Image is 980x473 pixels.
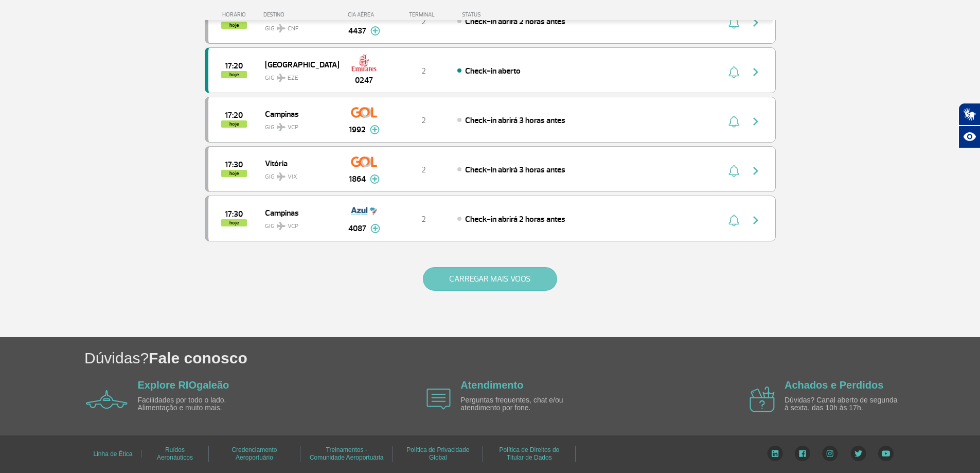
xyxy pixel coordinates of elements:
a: Achados e Perdidos [785,379,883,391]
span: GIG [265,68,331,83]
span: 2 [421,16,426,27]
div: STATUS [457,11,541,18]
img: airplane icon [426,389,451,410]
span: Check-in abrirá 2 horas antes [465,16,565,27]
span: 2 [421,165,426,175]
img: mais-info-painel-voo.svg [370,125,380,134]
button: Abrir recursos assistivos. [958,126,980,148]
span: 2025-08-25 17:30:00 [225,161,243,168]
span: 0247 [355,74,373,86]
span: 2025-08-25 17:20:00 [225,62,243,69]
span: 2025-08-25 17:30:00 [225,211,243,218]
span: 2 [421,115,426,126]
div: HORÁRIO [208,11,264,18]
img: mais-info-painel-voo.svg [370,26,380,36]
img: seta-direita-painel-voo.svg [750,165,762,177]
span: hoje [221,22,247,29]
span: Campinas [265,107,331,120]
div: Plugin de acessibilidade da Hand Talk. [958,103,980,148]
img: sino-painel-voo.svg [728,165,739,177]
span: Check-in aberto [465,66,521,76]
img: destiny_airplane.svg [277,24,286,32]
span: GIG [265,117,331,132]
a: Treinamentos - Comunidade Aeroportuária [310,443,383,465]
span: hoje [221,71,247,78]
span: VIX [288,172,297,182]
span: VCP [288,123,298,132]
div: TERMINAL [390,11,457,18]
img: Instagram [822,446,838,461]
span: 2025-08-25 17:20:00 [225,112,243,119]
span: Check-in abrirá 3 horas antes [465,115,565,126]
img: Twitter [850,446,866,461]
span: 1864 [349,173,366,185]
img: destiny_airplane.svg [277,172,286,181]
p: Facilidades por todo o lado. Alimentação e muito mais. [138,396,256,412]
span: Campinas [265,206,331,219]
img: sino-painel-voo.svg [728,66,739,78]
span: VCP [288,222,298,231]
span: 4437 [348,25,366,37]
img: seta-direita-painel-voo.svg [750,214,762,226]
img: airplane icon [750,387,775,412]
a: Credenciamento Aeroportuário [231,443,277,465]
img: sino-painel-voo.svg [728,115,739,128]
span: [GEOGRAPHIC_DATA] [265,58,331,71]
img: LinkedIn [767,446,783,461]
span: Check-in abrirá 2 horas antes [465,214,565,224]
img: destiny_airplane.svg [277,74,286,82]
img: destiny_airplane.svg [277,123,286,131]
span: CNF [288,24,298,33]
img: sino-painel-voo.svg [728,214,739,226]
span: GIG [265,19,331,33]
img: YouTube [878,446,894,461]
a: Linha de Ética [93,447,132,461]
span: Vitória [265,156,331,170]
span: Fale conosco [149,349,247,366]
span: hoje [221,219,247,226]
span: 2 [421,214,426,224]
div: DESTINO [263,11,338,18]
div: CIA AÉREA [338,11,390,18]
img: seta-direita-painel-voo.svg [750,115,762,128]
img: mais-info-painel-voo.svg [370,224,380,233]
span: 4087 [348,222,366,235]
h1: Dúvidas? [84,347,980,369]
img: seta-direita-painel-voo.svg [750,66,762,78]
a: Política de Privacidade Global [406,443,469,465]
img: destiny_airplane.svg [277,222,286,230]
a: Ruídos Aeronáuticos [157,443,193,465]
p: Perguntas frequentes, chat e/ou atendimento por fone. [460,396,579,412]
button: CARREGAR MAIS VOOS [423,267,557,291]
span: GIG [265,216,331,231]
img: mais-info-painel-voo.svg [370,174,380,184]
img: Facebook [795,446,810,461]
a: Política de Direitos do Titular de Dados [500,443,560,465]
span: hoje [221,170,247,177]
span: 2 [421,66,426,76]
span: Check-in abrirá 3 horas antes [465,165,565,175]
span: hoje [221,120,247,128]
img: airplane icon [86,390,128,409]
p: Dúvidas? Canal aberto de segunda à sexta, das 10h às 17h. [785,396,903,412]
span: EZE [288,74,298,83]
a: Explore RIOgaleão [138,379,229,391]
span: 1992 [349,124,366,136]
button: Abrir tradutor de língua de sinais. [958,103,980,126]
span: GIG [265,167,331,182]
a: Atendimento [460,379,523,391]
